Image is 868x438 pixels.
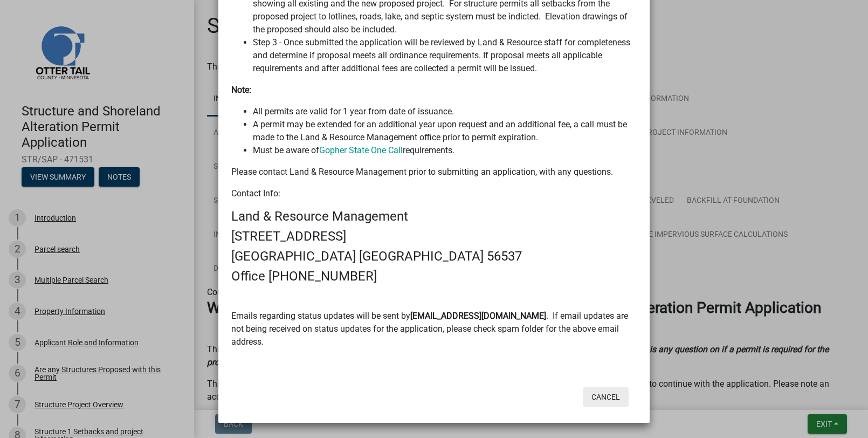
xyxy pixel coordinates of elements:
li: All permits are valid for 1 year from date of issuance. [253,105,637,118]
button: Cancel [583,387,629,407]
a: Gopher State One Call [319,145,403,155]
p: Please contact Land & Resource Management prior to submitting an application, with any questions. [231,166,637,179]
strong: Note: [231,85,251,95]
h4: Land & Resource Management [231,209,637,224]
p: Emails regarding status updates will be sent by . If email updates are not being received on stat... [231,310,637,348]
strong: [EMAIL_ADDRESS][DOMAIN_NAME] [410,311,546,321]
h4: [GEOGRAPHIC_DATA] [GEOGRAPHIC_DATA] 56537 [231,249,637,264]
li: Step 3 - Once submitted the application will be reviewed by Land & Resource staff for completenes... [253,36,637,75]
li: Must be aware of requirements. [253,144,637,157]
li: A permit may be extended for an additional year upon request and an additional fee, a call must b... [253,118,637,144]
h4: [STREET_ADDRESS] [231,229,637,244]
h4: Office [PHONE_NUMBER] [231,269,637,284]
p: Contact Info: [231,187,637,200]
